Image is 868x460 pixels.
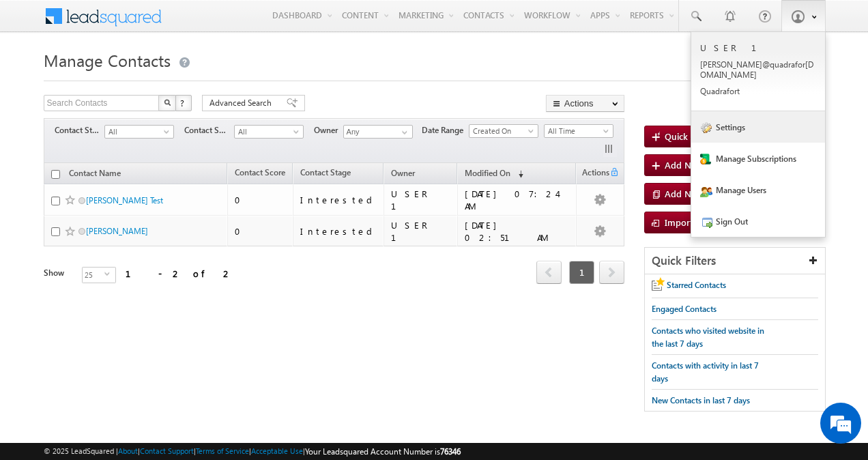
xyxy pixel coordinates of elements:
[62,166,128,184] a: Contact Name
[458,165,530,183] a: Modified On (sorted descending)
[440,446,461,457] span: 76346
[164,99,171,106] img: Search
[469,124,538,138] a: Created On
[700,86,816,96] p: Quadr afort
[83,268,104,283] span: 25
[691,32,825,111] a: USER 1 [PERSON_NAME]@quadrafor[DOMAIN_NAME] Quadrafort
[305,446,461,457] span: Your Leadsquared Account Number is
[175,95,192,111] button: ?
[599,261,624,284] span: next
[44,49,171,71] span: Manage Contacts
[235,225,287,238] div: 0
[44,445,461,458] span: © 2025 LeadSquared | | | | |
[512,169,523,179] span: (sorted descending)
[44,267,71,279] div: Show
[391,168,415,178] span: Owner
[196,446,249,455] a: Terms of Service
[391,188,451,212] div: USER 1
[235,194,287,206] div: 0
[465,188,570,212] div: [DATE] 07:24 AM
[652,395,750,405] span: New Contacts in last 7 days
[86,226,148,236] a: [PERSON_NAME]
[104,271,115,277] span: select
[422,124,469,136] span: Date Range
[667,280,726,290] span: Starred Contacts
[665,159,738,171] span: Add New Contact
[652,326,764,349] span: Contacts who visited website in the last 7 days
[577,165,609,183] span: Actions
[343,125,413,139] input: Type to Search
[104,125,174,139] a: All
[700,59,816,80] p: [PERSON_NAME] @quad rafor [DOMAIN_NAME]
[700,42,816,53] p: USER 1
[86,195,163,205] a: [PERSON_NAME] Test
[300,194,377,206] div: Interested
[184,124,234,136] span: Contact Source
[118,446,138,455] a: About
[599,262,624,284] a: next
[394,126,411,139] a: Show All Items
[126,265,233,281] div: 1 - 2 of 2
[235,126,300,138] span: All
[569,261,594,284] span: 1
[645,248,825,274] div: Quick Filters
[209,97,276,109] span: Advanced Search
[234,125,304,139] a: All
[691,174,825,205] a: Manage Users
[665,130,742,142] span: Quick Add Contact
[544,124,613,138] a: All Time
[652,304,717,314] span: Engaged Contacts
[293,165,358,183] a: Contact Stage
[300,225,377,238] div: Interested
[235,167,285,177] span: Contact Score
[691,143,825,174] a: Manage Subscriptions
[536,262,562,284] a: prev
[546,95,624,112] button: Actions
[469,125,534,137] span: Created On
[545,125,609,137] span: All Time
[300,167,351,177] span: Contact Stage
[180,97,186,109] span: ?
[228,165,292,183] a: Contact Score
[665,216,728,228] span: Import Contact
[691,111,825,143] a: Settings
[105,126,170,138] span: All
[251,446,303,455] a: Acceptable Use
[314,124,343,136] span: Owner
[652,360,759,384] span: Contacts with activity in last 7 days
[665,188,738,199] span: Add New Contact
[51,170,60,179] input: Check all records
[55,124,104,136] span: Contact Stage
[391,219,451,244] div: USER 1
[465,168,510,178] span: Modified On
[536,261,562,284] span: prev
[465,219,570,244] div: [DATE] 02:51 AM
[691,205,825,237] a: Sign Out
[140,446,194,455] a: Contact Support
